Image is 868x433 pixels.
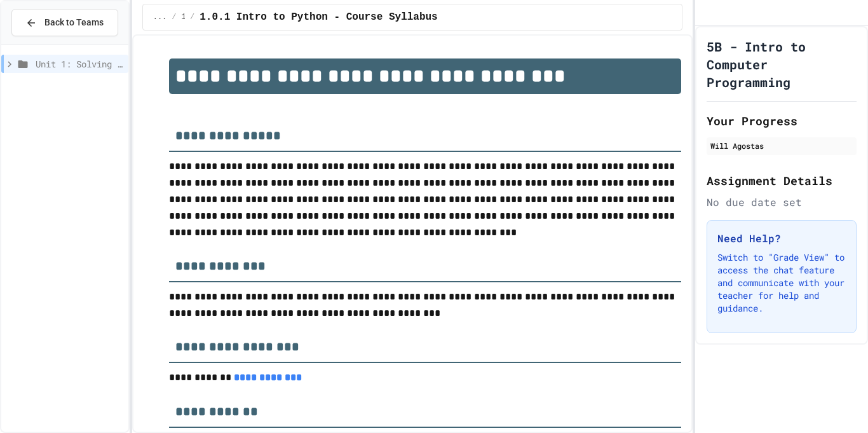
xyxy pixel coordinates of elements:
span: / [172,12,176,22]
span: / [190,12,194,22]
div: No due date set [707,195,857,210]
span: Unit 1: Solving Problems in Computer Science [36,57,123,71]
h3: Need Help? [717,231,846,246]
button: Back to Teams [11,9,118,36]
h1: 5B - Intro to Computer Programming [707,38,857,91]
p: Switch to "Grade View" to access the chat feature and communicate with your teacher for help and ... [717,251,846,315]
span: ... [153,12,167,22]
div: Will Agostas [710,140,853,151]
span: 1.0 Syllabus [182,12,186,22]
span: 1.0.1 Intro to Python - Course Syllabus [200,10,437,25]
h2: Assignment Details [707,172,857,189]
span: Back to Teams [44,16,104,29]
h2: Your Progress [707,112,857,130]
